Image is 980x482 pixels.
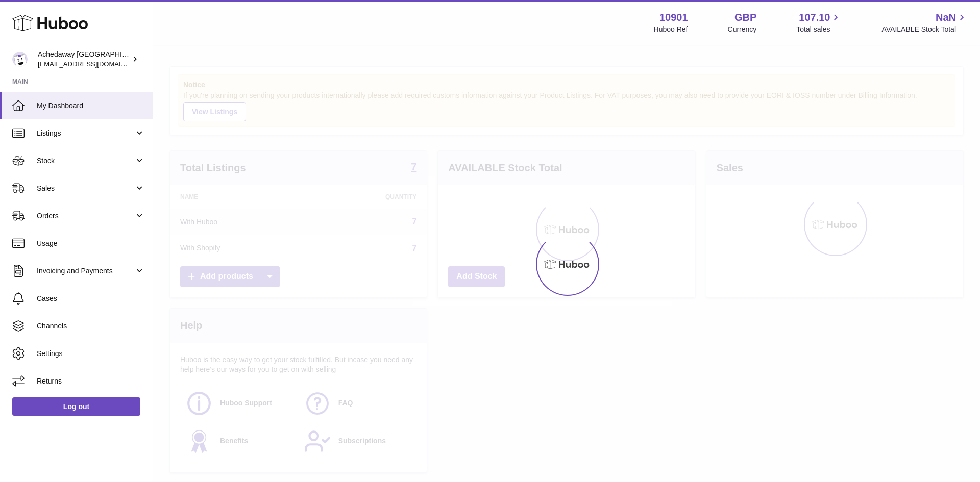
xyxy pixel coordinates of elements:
span: Channels [37,321,145,331]
div: Achedaway [GEOGRAPHIC_DATA] [38,49,130,69]
span: My Dashboard [37,101,145,111]
img: admin@newpb.co.uk [12,52,28,67]
span: [EMAIL_ADDRESS][DOMAIN_NAME] [38,60,150,68]
span: AVAILABLE Stock Total [881,24,968,34]
span: Usage [37,239,145,248]
span: Cases [37,294,145,303]
div: Huboo Ref [654,24,688,34]
span: Settings [37,349,145,359]
span: Returns [37,376,145,386]
strong: GBP [734,11,756,24]
span: Stock [37,156,134,166]
span: Total sales [796,24,842,34]
span: NaN [936,11,956,24]
span: 107.10 [799,11,830,24]
span: Orders [37,211,134,221]
span: Invoicing and Payments [37,266,134,276]
div: Currency [728,24,757,34]
span: Sales [37,184,134,193]
a: Log out [12,397,140,416]
a: 107.10 Total sales [796,11,842,34]
a: NaN AVAILABLE Stock Total [881,11,968,34]
span: Listings [37,129,134,138]
strong: 10901 [659,11,688,24]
